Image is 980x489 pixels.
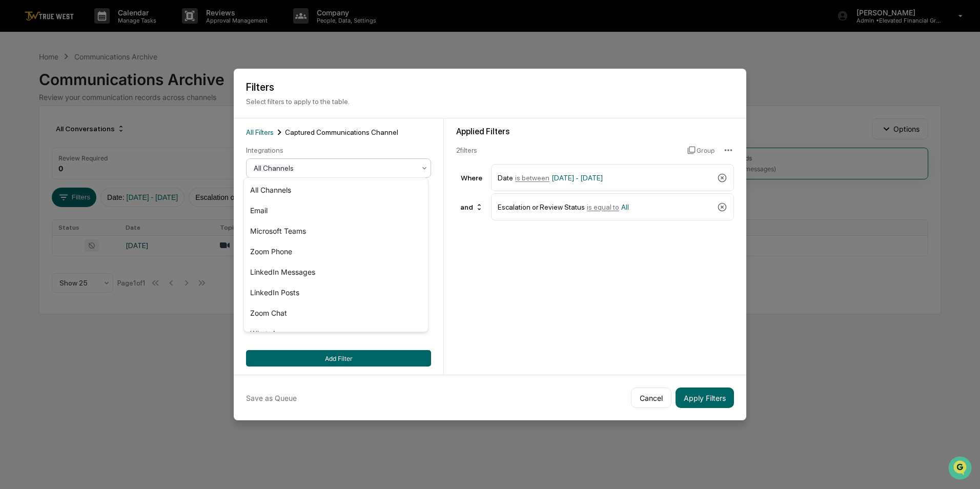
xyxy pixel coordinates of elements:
[246,97,734,106] p: Select filters to apply to the table.
[246,128,274,136] span: All Filters
[244,200,428,221] div: Email
[85,129,127,139] span: Attestations
[244,241,428,262] div: Zoom Phone
[687,142,714,158] button: Group
[244,282,428,303] div: LinkedIn Posts
[676,388,734,408] button: Apply Filters
[102,174,124,181] span: Pylon
[456,199,487,215] div: and
[246,388,297,408] button: Save as Queue
[947,455,975,483] iframe: Open customer support
[456,174,487,182] div: Where
[631,388,671,408] button: Cancel
[456,127,734,136] div: Applied Filters
[21,149,65,159] span: Data Lookup
[35,78,168,89] div: Start new chat
[21,129,66,139] span: Preclearance
[74,130,83,138] div: 🗄️
[285,128,398,136] span: Captured Communications Channel
[621,203,629,211] span: All
[498,169,713,187] div: Date
[244,303,428,323] div: Zoom Chat
[70,125,131,144] a: 🗄️Attestations
[587,203,619,211] span: is equal to
[10,78,29,97] img: 1746055101610-c473b297-6a78-478c-a979-82029cc54cd1
[498,198,713,216] div: Escalation or Review Status
[244,323,428,344] div: WhatsApp
[10,22,187,38] p: How can we help?
[244,221,428,241] div: Microsoft Teams
[6,145,69,163] a: 🔎Data Lookup
[10,130,18,138] div: 🖐️
[10,150,18,158] div: 🔎
[244,262,428,282] div: LinkedIn Messages
[6,125,70,144] a: 🖐️Preclearance
[456,146,679,154] div: 2 filter s
[246,146,431,154] div: Integrations
[244,180,428,200] div: All Channels
[515,174,549,182] span: is between
[246,350,431,366] button: Add Filter
[35,89,130,97] div: We're available if you need us!
[174,81,187,94] button: Start new chat
[72,173,124,181] a: Powered byPylon
[246,81,734,93] h2: Filters
[552,174,603,182] span: [DATE] - [DATE]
